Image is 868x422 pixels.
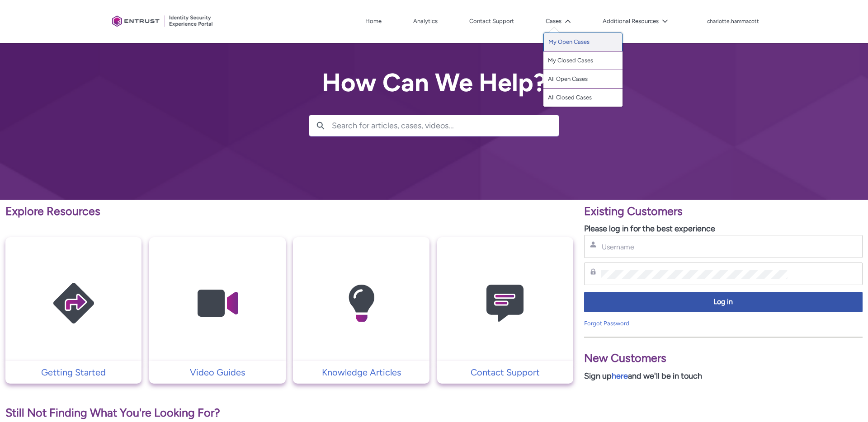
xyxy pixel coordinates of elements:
[543,14,573,28] button: Cases
[437,366,573,379] a: Contact Support
[363,14,384,28] a: Home
[584,292,863,312] button: Log in
[5,404,573,422] p: Still Not Finding What You're Looking For?
[5,203,573,220] p: Explore Resources
[600,14,670,28] button: Additional Resources
[584,320,629,327] a: Forgot Password
[584,370,863,382] p: Sign up and we'll be in touch
[309,115,332,136] button: Search
[10,366,137,379] p: Getting Started
[543,89,623,107] a: All Closed Cases
[467,14,516,28] a: Contact Support
[442,366,569,379] p: Contact Support
[318,255,404,352] img: Knowledge Articles
[175,255,260,352] img: Video Guides
[31,255,117,352] img: Getting Started
[543,52,623,70] a: My Closed Cases
[297,366,425,379] p: Knowledge Articles
[149,366,285,379] a: Video Guides
[411,14,440,28] a: Analytics, opens in new tab
[293,366,429,379] a: Knowledge Articles
[707,16,759,25] button: User Profile charlotte.hammacott
[601,242,788,252] input: Username
[584,223,863,235] p: Please log in for the best experience
[707,19,759,25] p: charlotte.hammacott
[462,255,548,352] img: Contact Support
[584,350,863,367] p: New Customers
[584,203,863,220] p: Existing Customers
[612,371,628,381] a: here
[309,69,559,97] h2: How Can We Help?
[590,297,857,307] span: Log in
[5,366,142,379] a: Getting Started
[332,115,559,136] input: Search for articles, cases, videos...
[154,366,281,379] p: Video Guides
[543,33,623,52] a: My Open Cases
[543,70,623,89] a: All Open Cases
